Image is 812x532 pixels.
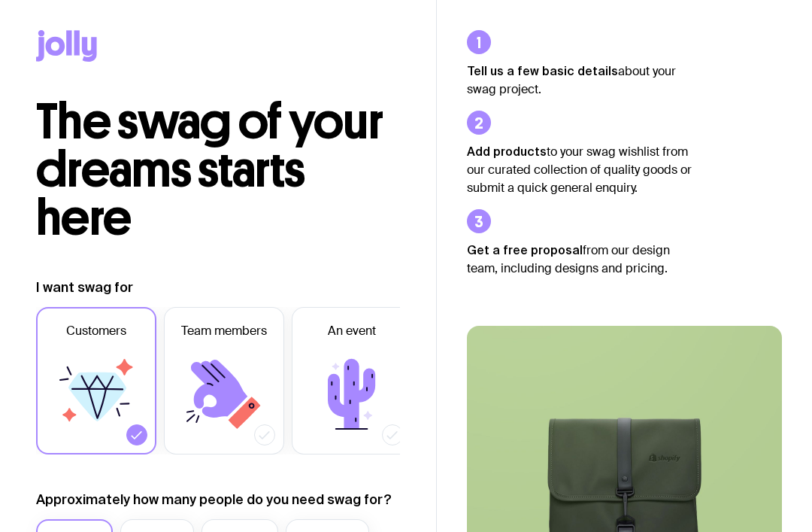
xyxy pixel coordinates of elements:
[467,142,692,197] p: to your swag wishlist from our curated collection of quality goods or submit a quick general enqu...
[181,322,267,340] span: Team members
[467,243,583,257] strong: Get a free proposal
[328,322,376,340] span: An event
[467,64,618,78] strong: Tell us a few basic details
[66,322,126,340] span: Customers
[467,62,692,99] p: about your swag project.
[467,241,692,278] p: from our design team, including designs and pricing.
[36,92,383,248] span: The swag of your dreams starts here
[36,278,133,296] label: I want swag for
[467,144,547,158] strong: Add products
[36,491,392,509] label: Approximately how many people do you need swag for?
